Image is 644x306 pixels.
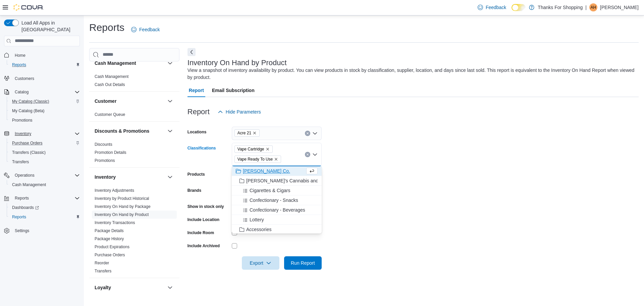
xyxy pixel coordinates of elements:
span: Inventory [12,130,80,138]
a: Customers [12,75,37,83]
button: Purchase Orders [7,138,83,148]
span: Transfers [9,158,80,166]
a: Package History [95,236,124,241]
a: Discounts [95,142,112,147]
div: Customer [89,111,179,121]
a: Reports [9,213,29,221]
span: Home [12,51,80,59]
span: Vape Ready To Use [237,156,273,163]
span: Transfers [12,159,29,165]
button: Lottery [232,215,322,225]
h3: Loyalty [95,284,111,291]
a: Reports [9,61,29,69]
button: Customer [166,97,174,105]
span: Customers [12,74,80,83]
button: My Catalog (Classic) [7,97,83,106]
span: Cash Management [95,74,128,79]
span: Vape Cartridge [237,146,264,152]
h3: Inventory On Hand by Product [187,59,287,67]
span: Purchase Orders [12,140,43,146]
button: Inventory [166,173,174,181]
span: My Catalog (Classic) [12,99,49,104]
button: Discounts & Promotions [95,128,165,134]
span: Inventory On Hand by Product [95,212,149,217]
button: Cash Management [95,60,165,67]
button: Remove Vape Ready To Use from selection in this group [274,157,278,161]
span: Catalog [15,89,29,95]
a: Inventory Adjustments [95,188,134,193]
span: Promotion Details [95,150,126,155]
span: Confectionary - Beverages [250,207,305,213]
span: Catalog [12,88,80,96]
button: Catalog [12,88,31,96]
button: Accessories [232,225,322,234]
span: Vape Cartridge [234,145,273,153]
a: Transfers [95,269,111,273]
a: Home [12,51,28,59]
input: Dark Mode [512,4,526,11]
label: Include Room [187,230,214,235]
span: My Catalog (Beta) [9,107,80,115]
span: Reports [9,213,80,221]
a: Customer Queue [95,112,125,117]
a: Promotions [95,158,115,163]
button: Reports [7,212,83,222]
h3: Customer [95,98,116,104]
button: Close list of options [312,152,318,157]
button: My Catalog (Beta) [7,106,83,116]
span: Hide Parameters [226,108,261,115]
button: [PERSON_NAME] Co. [232,166,322,176]
span: Feedback [486,4,506,11]
a: Product Expirations [95,245,129,249]
span: My Catalog (Beta) [12,108,45,114]
a: Settings [12,227,32,235]
span: Reports [15,195,29,201]
button: Discounts & Promotions [166,127,174,135]
button: Hide Parameters [215,105,264,119]
span: Report [189,84,204,97]
h3: Report [187,108,210,116]
h3: Inventory [95,174,116,180]
button: Clear input [305,131,310,136]
button: Inventory [95,174,165,180]
span: Reports [12,194,80,202]
button: Remove Acre 21 from selection in this group [253,131,257,135]
div: Inventory [89,186,179,278]
span: Load All Apps in [GEOGRAPHIC_DATA] [19,19,80,33]
a: Dashboards [7,203,83,212]
a: Cash Management [9,181,49,189]
button: Transfers (Classic) [7,148,83,157]
span: [PERSON_NAME] Co. [243,168,290,174]
button: Transfers [7,157,83,167]
label: Classifications [187,145,216,151]
a: Inventory Transactions [95,220,135,225]
a: Promotions [9,116,35,124]
span: Transfers [95,268,111,274]
span: Transfers (Classic) [12,150,46,155]
span: [PERSON_NAME]'s Cannabis and Munchie Market [246,177,353,184]
span: Confectionary - Snacks [250,197,298,204]
button: Cash Management [7,180,83,189]
div: View a snapshot of inventory availability by product. You can view products in stock by classific... [187,67,635,81]
span: Discounts [95,142,112,147]
span: Inventory Transactions [95,220,135,225]
span: Inventory by Product Historical [95,196,149,201]
span: Email Subscription [212,84,255,97]
span: Package Details [95,228,124,233]
span: Export [246,256,275,270]
button: Reports [12,194,32,202]
span: Promotions [9,116,80,124]
button: Operations [12,171,37,179]
button: Promotions [7,116,83,125]
a: Cash Out Details [95,82,125,87]
button: Remove Vape Cartridge from selection in this group [266,147,270,151]
h1: Reports [89,21,124,34]
span: Reports [9,61,80,69]
span: Cash Management [12,182,46,187]
a: Inventory On Hand by Package [95,204,151,209]
span: Dashboards [9,204,80,212]
span: Home [15,53,25,58]
label: Locations [187,129,207,135]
